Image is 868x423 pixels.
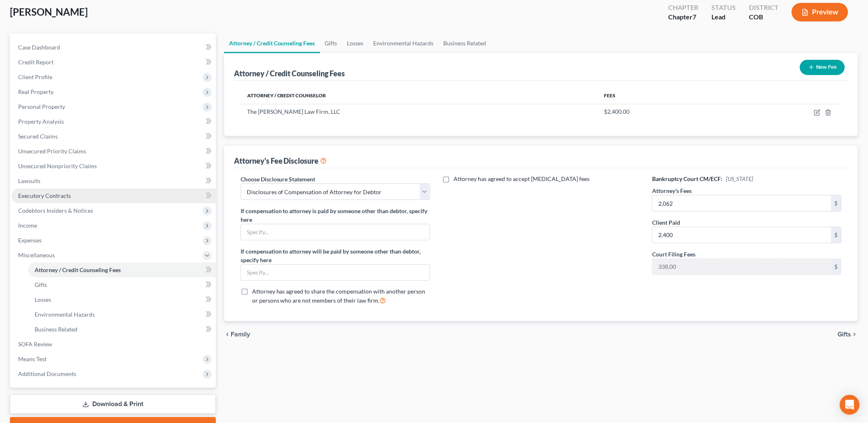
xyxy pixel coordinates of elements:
[234,68,345,78] div: Attorney / Credit Counseling Fees
[12,144,216,159] a: Unsecured Priority Claims
[18,370,76,377] span: Additional Documents
[652,250,695,258] label: Court Filing Fees
[35,296,51,303] span: Losses
[831,259,841,275] div: $
[604,108,630,115] span: $2,400.00
[831,195,841,211] div: $
[18,251,55,258] span: Miscellaneous
[749,12,779,22] div: COB
[12,55,216,70] a: Credit Report
[18,73,52,80] span: Client Profile
[35,311,95,318] span: Environmental Hazards
[652,186,692,195] label: Attorney's Fees
[454,175,590,182] span: Attorney has agreed to accept [MEDICAL_DATA] fees
[792,3,848,21] button: Preview
[342,33,369,53] a: Losses
[18,237,42,244] span: Expenses
[12,159,216,174] a: Unsecured Nonpriority Claims
[35,281,47,288] span: Gifts
[653,227,831,243] input: 0.00
[224,331,250,338] button: chevron_left Family
[840,395,860,415] div: Open Intercom Messenger
[28,277,216,292] a: Gifts
[18,207,93,214] span: Codebtors Insiders & Notices
[693,13,696,21] span: 7
[28,292,216,307] a: Losses
[247,108,341,115] span: The [PERSON_NAME] Law Firm, LLC
[711,3,736,12] div: Status
[231,331,250,338] span: Family
[653,259,831,275] input: 0.00
[604,92,616,99] span: Fees
[10,395,216,414] a: Download & Print
[369,33,439,53] a: Environmental Hazards
[247,92,326,99] span: Attorney / Credit Counselor
[18,133,58,140] span: Secured Claims
[18,222,37,229] span: Income
[18,192,71,199] span: Executory Contracts
[12,129,216,144] a: Secured Claims
[18,162,97,169] span: Unsecured Nonpriority Claims
[838,331,852,338] span: Gifts
[241,247,430,264] label: If compensation to attorney will be paid by someone other than debtor, specify here
[18,88,54,95] span: Real Property
[18,44,60,51] span: Case Dashboard
[18,355,47,362] span: Means Test
[18,341,52,348] span: SOFA Review
[28,263,216,277] a: Attorney / Credit Counseling Fees
[726,175,753,182] span: [US_STATE]
[320,33,342,53] a: Gifts
[18,177,40,184] span: Lawsuits
[12,188,216,203] a: Executory Contracts
[831,227,841,243] div: $
[241,265,430,280] input: Specify...
[668,3,698,12] div: Chapter
[12,114,216,129] a: Property Analysis
[18,59,54,66] span: Credit Report
[241,207,430,224] label: If compensation to attorney is paid by someone other than debtor, specify here
[234,156,327,166] div: Attorney's Fee Disclosure
[12,337,216,352] a: SOFA Review
[838,331,858,338] button: Gifts chevron_right
[749,3,779,12] div: District
[12,40,216,55] a: Case Dashboard
[439,33,491,53] a: Business Related
[241,224,430,240] input: Specify...
[241,175,316,183] label: Choose Disclosure Statement
[653,195,831,211] input: 0.00
[18,148,86,155] span: Unsecured Priority Claims
[252,288,426,304] span: Attorney has agreed to share the compensation with another person or persons who are not members ...
[35,266,121,273] span: Attorney / Credit Counseling Fees
[18,118,64,125] span: Property Analysis
[711,12,736,22] div: Lead
[652,175,842,183] h6: Bankruptcy Court CM/ECF:
[35,326,77,333] span: Business Related
[852,331,858,338] i: chevron_right
[224,331,231,338] i: chevron_left
[224,33,320,53] a: Attorney / Credit Counseling Fees
[28,307,216,322] a: Environmental Hazards
[12,174,216,188] a: Lawsuits
[800,60,845,75] button: New Fee
[28,322,216,337] a: Business Related
[668,12,698,22] div: Chapter
[10,6,88,18] span: [PERSON_NAME]
[18,103,65,110] span: Personal Property
[652,218,680,227] label: Client Paid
